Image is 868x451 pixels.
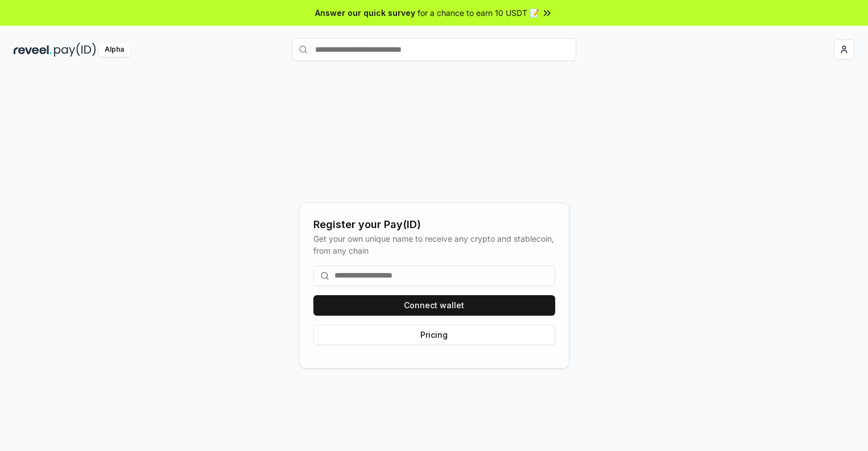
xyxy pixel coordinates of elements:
div: Alpha [98,43,130,57]
button: Pricing [313,325,555,345]
button: Connect wallet [313,295,555,316]
img: pay_id [54,43,96,57]
img: reveel_dark [14,43,52,57]
span: Answer our quick survey [315,7,415,19]
div: Register your Pay(ID) [313,217,555,233]
div: Get your own unique name to receive any crypto and stablecoin, from any chain [313,233,555,256]
span: for a chance to earn 10 USDT 📝 [418,7,539,19]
